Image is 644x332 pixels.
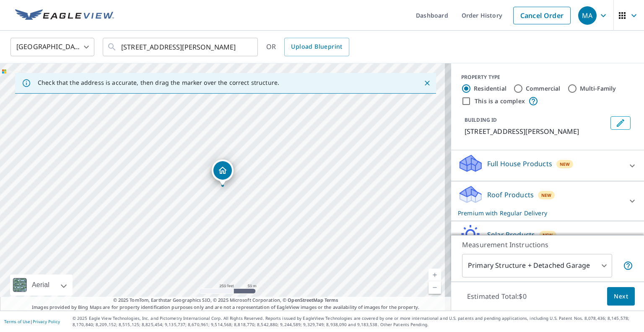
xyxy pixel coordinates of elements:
div: [GEOGRAPHIC_DATA] [10,35,94,59]
p: | [4,319,60,324]
p: © 2025 Eagle View Technologies, Inc. and Pictometry International Corp. All Rights Reserved. Repo... [73,315,640,328]
img: EV Logo [15,9,114,22]
div: Roof ProductsNewPremium with Regular Delivery [458,185,637,217]
a: Cancel Order [513,7,571,24]
a: Privacy Policy [33,319,60,324]
div: Primary Structure + Detached Garage [462,254,612,277]
div: Dropped pin, building 1, Residential property, 4913 Old Logging Cir Prince George, VA 23875 [212,159,234,186]
span: New [560,161,570,167]
label: Multi-Family [580,84,616,93]
button: Edit building 1 [610,116,631,130]
p: [STREET_ADDRESS][PERSON_NAME] [465,126,607,136]
div: Aerial [29,274,52,295]
a: Current Level 17, Zoom Out [428,281,441,294]
div: Aerial [10,274,73,295]
div: OR [266,38,349,56]
button: Close [422,78,433,89]
p: Check that the address is accurate, then drag the marker over the correct structure. [38,79,279,86]
a: Current Level 17, Zoom In [428,269,441,281]
label: Commercial [526,84,561,93]
input: Search by address or latitude-longitude [121,35,241,59]
label: This is a complex [475,97,525,105]
p: Full House Products [487,159,552,169]
span: Upload Blueprint [291,42,342,52]
a: OpenStreetMap [288,297,323,303]
p: Premium with Regular Delivery [458,209,622,217]
div: PROPERTY TYPE [461,73,634,81]
a: Upload Blueprint [284,38,349,56]
span: New [543,232,553,238]
div: Full House ProductsNew [458,154,637,178]
p: Measurement Instructions [462,240,633,250]
p: Solar Products [487,230,535,240]
span: © 2025 TomTom, Earthstar Geographics SIO, © 2025 Microsoft Corporation, © [113,297,338,304]
div: Solar ProductsNew [458,225,637,248]
a: Terms [325,297,338,303]
p: Estimated Total: $0 [460,287,533,306]
p: BUILDING ID [465,116,497,123]
a: Terms of Use [4,319,30,324]
p: Roof Products [487,190,534,200]
span: Your report will include the primary structure and a detached garage if one exists. [623,261,633,271]
div: MA [578,6,597,25]
label: Residential [474,84,506,93]
span: New [541,192,552,199]
button: Next [607,287,635,306]
span: Next [614,291,628,302]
